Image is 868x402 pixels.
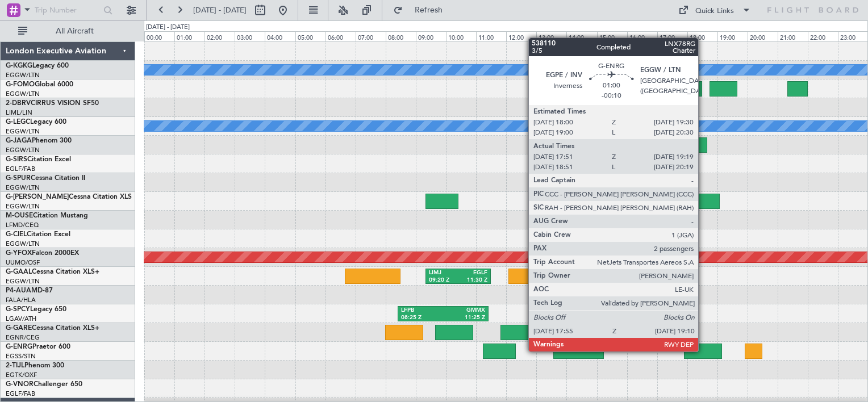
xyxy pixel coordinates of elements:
[838,31,868,41] div: 23:00
[443,307,485,315] div: GMMX
[386,31,416,41] div: 08:00
[6,381,34,388] span: G-VNOR
[673,1,757,19] button: Quick Links
[6,71,40,79] a: EGGW/LTN
[6,108,32,117] a: LIML/LIN
[695,6,734,17] div: Quick Links
[6,212,88,219] a: M-OUSECitation Mustang
[6,371,37,379] a: EGTK/OXF
[6,231,70,238] a: G-CIELCitation Excel
[566,31,596,41] div: 14:00
[6,221,39,229] a: LFMD/CEQ
[405,6,453,14] span: Refresh
[6,175,31,182] span: G-SPUR
[6,146,40,154] a: EGGW/LTN
[6,381,82,388] a: G-VNORChallenger 650
[35,2,100,19] input: Trip Number
[401,307,443,315] div: LFPB
[146,23,190,32] div: [DATE] - [DATE]
[6,362,24,369] span: 2-TIJL
[429,269,458,277] div: LIMJ
[144,31,174,41] div: 00:00
[6,231,27,238] span: G-CIEL
[6,333,40,342] a: EGNR/CEG
[6,362,64,369] a: 2-TIJLPhenom 300
[6,156,27,163] span: G-SIRS
[6,250,32,257] span: G-YFOX
[6,306,66,313] a: G-SPCYLegacy 650
[6,258,40,267] a: UUMO/OSF
[6,100,31,107] span: 2-DBRV
[6,325,99,332] a: G-GARECessna Citation XLS+
[6,194,69,200] span: G-[PERSON_NAME]
[6,287,31,294] span: P4-AUA
[748,31,778,41] div: 20:00
[6,269,99,275] a: G-GAALCessna Citation XLS+
[388,1,456,19] button: Refresh
[6,165,35,173] a: EGLF/FAB
[6,137,32,144] span: G-JAGA
[6,315,36,323] a: LGAV/ATH
[6,325,32,332] span: G-GARE
[6,269,32,275] span: G-GAAL
[401,314,443,322] div: 08:25 Z
[6,100,99,107] a: 2-DBRVCIRRUS VISION SF50
[443,314,485,322] div: 11:25 Z
[6,175,85,182] a: G-SPURCessna Citation II
[6,344,70,350] a: G-ENRGPraetor 600
[6,156,71,163] a: G-SIRSCitation Excel
[664,89,699,97] div: 18:30 Z
[6,296,36,304] a: FALA/HLA
[356,31,386,41] div: 07:00
[174,31,205,41] div: 01:00
[429,277,458,284] div: 09:20 Z
[235,31,265,41] div: 03:00
[325,31,356,41] div: 06:00
[12,22,123,40] button: All Aircraft
[6,90,40,98] a: EGGW/LTN
[657,31,687,41] div: 17:00
[778,31,808,41] div: 21:00
[597,31,627,41] div: 15:00
[6,62,69,69] a: G-KGKGLegacy 600
[205,31,235,41] div: 02:00
[687,31,717,41] div: 18:00
[30,27,120,35] span: All Aircraft
[193,5,247,15] span: [DATE] - [DATE]
[476,31,506,41] div: 11:00
[6,250,79,257] a: G-YFOXFalcon 2000EX
[506,31,536,41] div: 12:00
[6,62,32,69] span: G-KGKG
[6,81,73,88] a: G-FOMOGlobal 6000
[295,31,325,41] div: 05:00
[6,277,40,286] a: EGGW/LTN
[6,306,30,313] span: G-SPCY
[6,194,132,200] a: G-[PERSON_NAME]Cessna Citation XLS
[6,81,35,88] span: G-FOMO
[717,31,748,41] div: 19:00
[458,277,487,284] div: 11:30 Z
[6,127,40,136] a: EGGW/LTN
[446,31,476,41] div: 10:00
[664,82,699,90] div: KTEB
[6,137,72,144] a: G-JAGAPhenom 300
[630,89,665,97] div: 16:00 Z
[808,31,838,41] div: 22:00
[627,31,657,41] div: 16:00
[536,31,566,41] div: 13:00
[6,119,66,125] a: G-LEGCLegacy 600
[458,269,487,277] div: EGLF
[6,212,33,219] span: M-OUSE
[6,202,40,211] a: EGGW/LTN
[6,390,35,398] a: EGLF/FAB
[265,31,295,41] div: 04:00
[6,352,36,361] a: EGSS/STN
[6,344,32,350] span: G-ENRG
[416,31,446,41] div: 09:00
[6,287,53,294] a: P4-AUAMD-87
[6,183,40,192] a: EGGW/LTN
[6,119,30,125] span: G-LEGC
[630,82,665,90] div: MYAM
[6,240,40,248] a: EGGW/LTN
